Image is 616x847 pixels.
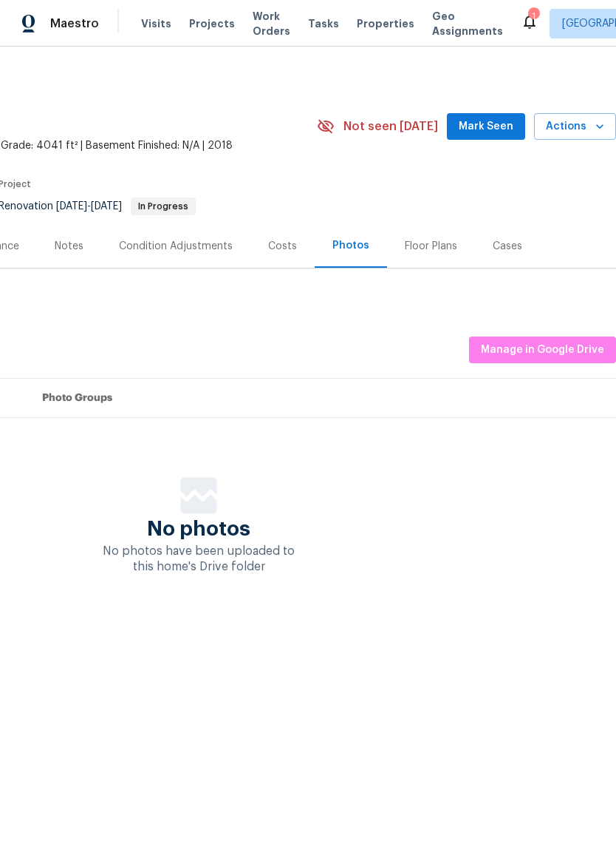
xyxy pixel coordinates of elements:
span: - [56,201,122,212]
span: No photos [147,522,250,536]
span: Properties [357,16,414,31]
div: 1 [528,9,538,24]
button: Actions [534,113,616,141]
div: Costs [268,239,297,254]
div: Condition Adjustments [119,239,233,254]
span: [DATE] [56,201,87,212]
span: Geo Assignments [432,9,503,38]
div: Photos [332,238,369,253]
span: In Progress [132,202,194,211]
div: Floor Plans [405,239,457,254]
span: Actions [546,118,604,136]
span: Projects [189,16,235,31]
th: Photo Groups [30,379,616,418]
span: Mark Seen [459,118,513,136]
span: Maestro [50,16,99,31]
span: [DATE] [91,201,122,212]
span: No photos have been uploaded to this home's Drive folder [103,545,295,573]
span: Tasks [308,18,339,29]
span: Manage in Google Drive [481,341,604,360]
span: Visits [141,16,171,31]
span: Not seen [DATE] [343,119,438,134]
div: Notes [55,239,83,254]
button: Manage in Google Drive [469,337,616,364]
button: Mark Seen [447,113,525,141]
span: Work Orders [253,9,290,38]
div: Cases [493,239,522,254]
